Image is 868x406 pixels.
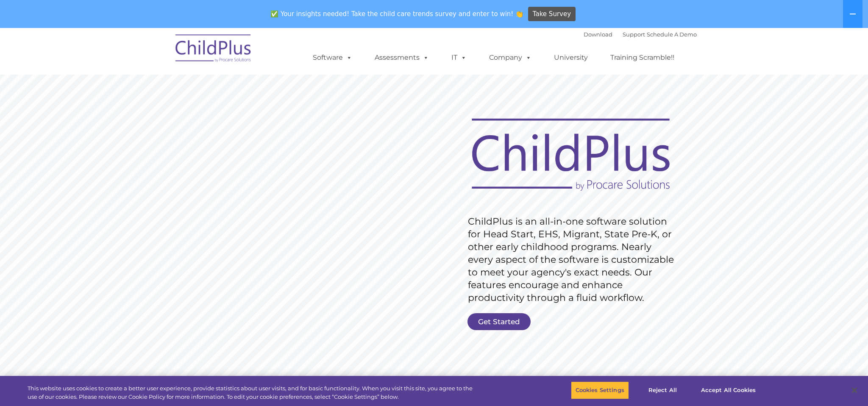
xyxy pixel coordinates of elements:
a: Support [623,31,645,38]
button: Cookies Settings [571,381,629,399]
a: Software [304,49,361,66]
a: Training Scramble!! [602,49,683,66]
button: Reject All [636,381,689,399]
div: This website uses cookies to create a better user experience, provide statistics about user visit... [28,384,477,401]
button: Accept All Cookies [696,381,760,399]
button: Close [845,381,864,400]
a: Company [481,49,540,66]
a: Schedule A Demo [647,31,697,38]
font: | [584,31,697,38]
img: ChildPlus by Procare Solutions [171,28,256,71]
rs-layer: ChildPlus is an all-in-one software solution for Head Start, EHS, Migrant, State Pre-K, or other ... [468,215,678,304]
a: Download [584,31,612,38]
a: Take Survey [528,7,576,22]
a: University [545,49,596,66]
a: IT [443,49,475,66]
span: ✅ Your insights needed! Take the child care trends survey and enter to win! 👏 [267,6,527,22]
a: Get Started [467,313,531,330]
span: Take Survey [533,7,571,22]
a: Assessments [366,49,437,66]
